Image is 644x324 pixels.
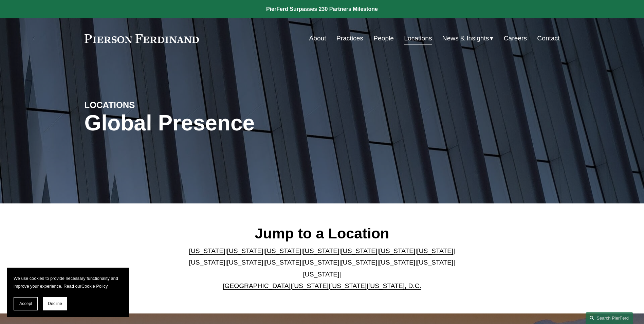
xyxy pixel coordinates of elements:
[14,297,38,310] button: Accept
[189,247,225,254] a: [US_STATE]
[189,259,225,266] a: [US_STATE]
[85,100,203,110] h4: LOCATIONS
[404,32,432,45] a: Locations
[537,32,559,45] a: Contact
[417,259,453,266] a: [US_STATE]
[19,301,32,306] span: Accept
[379,247,415,254] a: [US_STATE]
[417,247,453,254] a: [US_STATE]
[14,274,122,290] p: We use cookies to provide necessary functionality and improve your experience. Read our .
[265,259,301,266] a: [US_STATE]
[303,259,339,266] a: [US_STATE]
[43,297,67,310] button: Decline
[504,32,527,45] a: Careers
[7,268,129,317] section: Cookie banner
[223,282,291,289] a: [GEOGRAPHIC_DATA]
[373,32,394,45] a: People
[48,301,62,306] span: Decline
[330,282,367,289] a: [US_STATE]
[586,312,633,324] a: Search this site
[183,224,461,242] h2: Jump to a Location
[309,32,326,45] a: About
[336,32,363,45] a: Practices
[303,271,339,278] a: [US_STATE]
[341,247,377,254] a: [US_STATE]
[183,245,461,292] p: | | | | | | | | | | | | | | | | | |
[292,282,329,289] a: [US_STATE]
[85,111,401,136] h1: Global Presence
[227,247,263,254] a: [US_STATE]
[442,32,494,45] a: folder dropdown
[341,259,377,266] a: [US_STATE]
[81,284,108,289] a: Cookie Policy
[265,247,301,254] a: [US_STATE]
[442,33,489,44] span: News & Insights
[303,247,339,254] a: [US_STATE]
[379,259,415,266] a: [US_STATE]
[368,282,421,289] a: [US_STATE], D.C.
[227,259,263,266] a: [US_STATE]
